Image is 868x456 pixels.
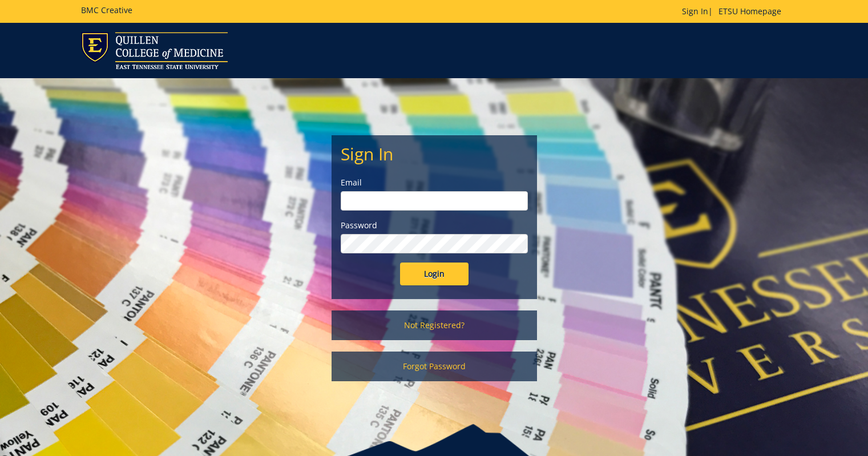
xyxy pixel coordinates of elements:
a: Not Registered? [332,310,537,340]
input: Login [400,263,469,285]
img: ETSU logo [81,32,228,69]
h5: BMC Creative [81,6,132,14]
p: | [682,6,787,17]
h2: Sign In [341,144,528,163]
a: Sign In [682,6,708,17]
a: Forgot Password [332,352,537,381]
label: Password [341,220,528,231]
label: Email [341,177,528,188]
a: ETSU Homepage [713,6,787,17]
